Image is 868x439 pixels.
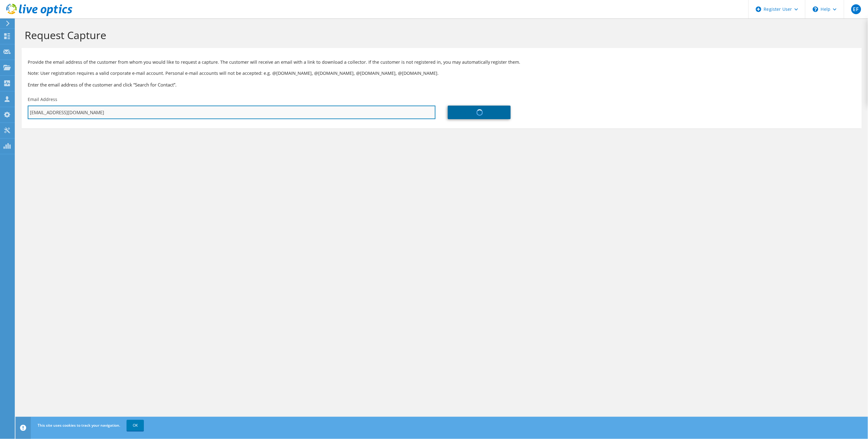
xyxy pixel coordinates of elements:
[25,29,856,42] h1: Request Capture
[813,6,818,12] svg: \n
[851,4,861,14] span: EF
[28,70,856,77] p: Note: User registration requires a valid corporate e-mail account. Personal e-mail accounts will ...
[448,106,511,119] a: Search for Contact
[28,59,856,66] p: Provide the email address of the customer from whom you would like to request a capture. The cust...
[38,423,120,428] span: This site uses cookies to track your navigation.
[28,96,57,103] label: Email Address
[28,81,856,88] h3: Enter the email address of the customer and click “Search for Contact”.
[127,420,144,431] a: OK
